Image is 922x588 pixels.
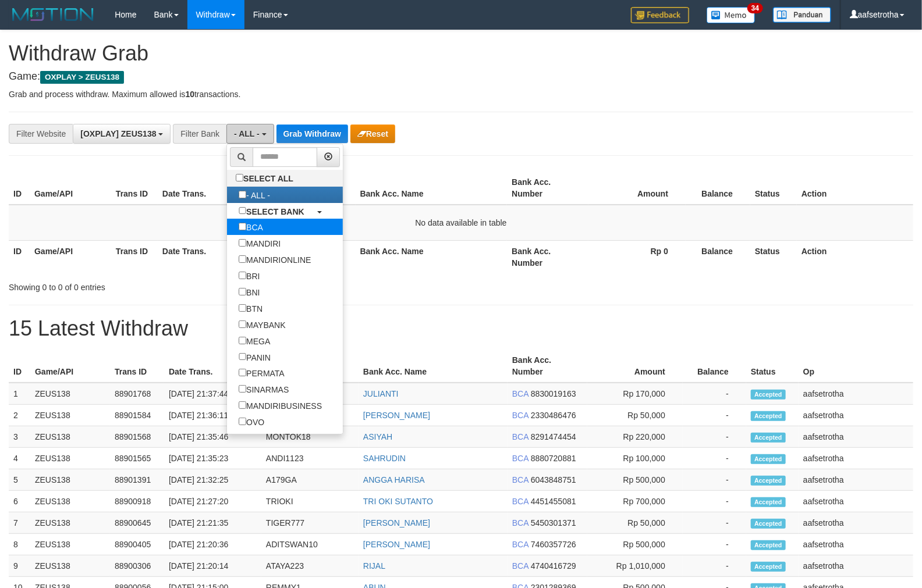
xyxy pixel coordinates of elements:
td: 9 [9,555,30,577]
td: ZEUS138 [30,491,110,512]
label: MANDIRIBUSINESS [227,397,334,414]
td: ZEUS138 [30,383,110,405]
td: TRIOKI [261,491,359,512]
td: aafsetrotha [799,555,913,577]
th: Trans ID [111,172,158,205]
th: Balance [683,350,746,383]
td: ZEUS138 [30,426,110,448]
span: BCA [512,454,529,463]
label: SELECT ALL [227,170,305,186]
td: 88900306 [110,555,164,577]
button: Grab Withdraw [276,124,348,143]
div: Filter Website [9,124,73,144]
label: - ALL - [227,187,282,203]
div: Showing 0 to 0 of 0 entries [9,277,375,293]
th: Balance [686,240,750,273]
th: Balance [686,172,750,205]
th: ID [9,240,30,273]
a: [PERSON_NAME] [363,540,430,549]
th: Bank Acc. Name [356,172,508,205]
th: ID [9,172,30,205]
th: Game/API [30,350,110,383]
th: Amount [587,350,683,383]
input: - ALL - [239,191,246,198]
td: - [683,405,746,426]
td: aafsetrotha [799,405,913,426]
td: Rp 50,000 [587,512,683,534]
input: MAYBANK [239,320,246,328]
span: Copy 6043848751 to clipboard [531,475,576,484]
th: Op [799,350,913,383]
label: BNI [227,284,271,300]
img: Button%20Memo.svg [707,7,756,23]
td: [DATE] 21:35:23 [164,448,261,469]
span: Accepted [751,476,786,486]
label: MEGA [227,333,282,349]
label: BCA [227,219,275,235]
span: BCA [512,389,529,398]
span: BCA [512,411,529,420]
h1: 15 Latest Withdraw [9,317,913,340]
td: [DATE] 21:36:11 [164,405,261,426]
input: BCA [239,223,246,230]
td: ANDI1123 [261,448,359,469]
td: [DATE] 21:20:36 [164,534,261,555]
span: Accepted [751,540,786,550]
input: MANDIRIONLINE [239,255,246,263]
span: Accepted [751,519,786,529]
th: ID [9,350,30,383]
td: aafsetrotha [799,534,913,555]
td: 4 [9,448,30,469]
td: ATAYA223 [261,555,359,577]
td: [DATE] 21:21:35 [164,512,261,534]
a: [PERSON_NAME] [363,411,430,420]
td: 88900918 [110,491,164,512]
td: 3 [9,426,30,448]
td: A179GA [261,469,359,491]
a: SELECT BANK [227,203,343,219]
span: Copy 5450301371 to clipboard [531,518,576,528]
td: 2 [9,405,30,426]
span: BCA [512,497,529,506]
td: Rp 500,000 [587,534,683,555]
td: - [683,512,746,534]
th: Amount [588,172,686,205]
td: Rp 500,000 [587,469,683,491]
td: 88900405 [110,534,164,555]
span: Accepted [751,497,786,507]
span: Accepted [751,454,786,464]
input: MANDIRI [239,239,246,247]
td: Rp 700,000 [587,491,683,512]
td: Rp 100,000 [587,448,683,469]
td: ZEUS138 [30,405,110,426]
a: SAHRUDIN [363,454,406,463]
input: BTN [239,304,246,312]
td: [DATE] 21:35:46 [164,426,261,448]
td: ADITSWAN10 [261,534,359,555]
strong: 10 [185,90,194,99]
td: [DATE] 21:27:20 [164,491,261,512]
input: MANDIRIBUSINESS [239,401,246,409]
td: MONTOK18 [261,426,359,448]
td: ZEUS138 [30,512,110,534]
p: Grab and process withdraw. Maximum allowed is transactions. [9,88,913,100]
span: [OXPLAY] ZEUS138 [80,129,156,138]
h4: Game: [9,71,913,83]
td: aafsetrotha [799,469,913,491]
span: BCA [512,432,529,441]
span: BCA [512,540,529,549]
label: BTN [227,300,274,316]
th: Bank Acc. Number [508,350,587,383]
td: ZEUS138 [30,448,110,469]
th: Rp 0 [588,240,686,273]
th: Action [797,240,913,273]
th: Date Trans. [158,172,257,205]
span: Accepted [751,562,786,572]
span: - ALL - [234,129,260,138]
label: OVO [227,414,276,430]
th: Action [797,172,913,205]
th: Date Trans. [158,240,257,273]
input: BNI [239,288,246,295]
td: aafsetrotha [799,512,913,534]
a: ASIYAH [363,432,392,441]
